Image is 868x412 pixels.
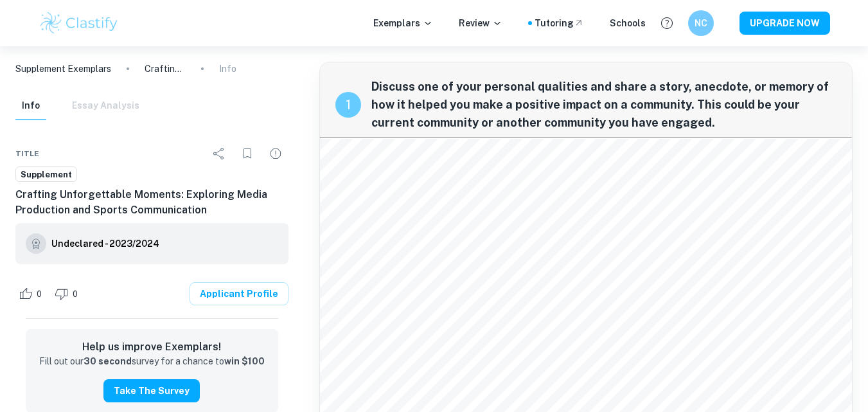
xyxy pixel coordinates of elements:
[371,78,837,132] span: Discuss one of your personal qualities and share a story, anecdote, or memory of how it helped yo...
[66,288,85,301] span: 0
[51,233,159,254] a: Undeclared - 2023/2024
[145,62,186,76] p: Crafting Unforgettable Moments: Exploring Media Production and Sports Communication
[15,148,39,159] span: Title
[373,16,433,30] p: Exemplars
[30,288,49,301] span: 0
[36,339,268,355] h6: Help us improve Exemplars!
[84,356,132,366] strong: 30 second
[740,12,830,35] button: UPGRADE NOW
[15,283,49,304] div: Like
[263,141,288,166] div: Report issue
[656,12,678,34] button: Help and Feedback
[693,16,708,30] h6: NC
[459,16,502,30] p: Review
[16,168,76,181] span: Supplement
[235,141,260,166] div: Bookmark
[51,237,159,251] h6: Undeclared - 2023/2024
[335,92,361,118] div: recipe
[51,283,85,304] div: Dislike
[15,166,77,183] a: Supplement
[15,92,46,120] button: Info
[535,16,584,30] a: Tutoring
[103,379,200,402] button: Take the Survey
[206,141,232,166] div: Share
[39,10,120,36] img: Clastify logo
[224,356,265,366] strong: win $100
[219,62,236,76] p: Info
[688,10,714,36] button: NC
[610,16,646,30] a: Schools
[15,62,111,76] a: Supplement Exemplars
[190,282,288,305] a: Applicant Profile
[15,187,288,218] h6: Crafting Unforgettable Moments: Exploring Media Production and Sports Communication
[39,355,265,369] p: Fill out our survey for a chance to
